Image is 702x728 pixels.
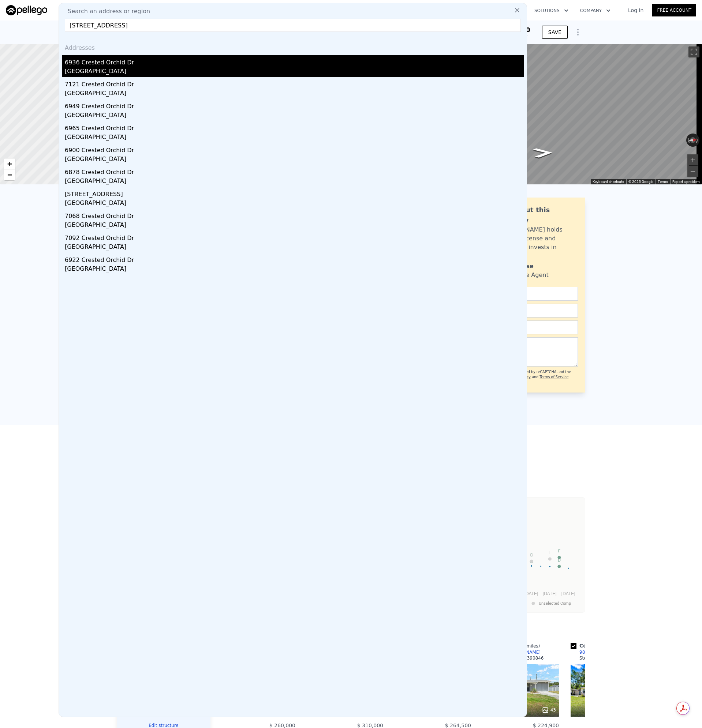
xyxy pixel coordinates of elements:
[658,180,668,184] a: Terms (opens in new tab)
[4,169,15,180] a: Zoom out
[549,550,550,555] text: I
[65,209,524,221] div: 7068 Crested Orchid Dr
[65,264,524,275] div: [GEOGRAPHIC_DATA]
[65,221,524,231] div: [GEOGRAPHIC_DATA]
[696,134,700,147] button: Rotate clockwise
[65,77,524,89] div: 7121 Crested Orchid Dr
[493,369,578,385] div: This site is protected by reCAPTCHA and the Google and apply.
[65,121,524,133] div: 6965 Crested Orchid Dr
[65,89,524,99] div: [GEOGRAPHIC_DATA]
[65,165,524,177] div: 6878 Crested Orchid Dr
[571,649,615,655] a: 9824 Horizon Dr
[496,225,578,260] div: [PERSON_NAME] holds a broker license and personally invests in this area
[561,591,575,596] text: [DATE]
[530,553,533,557] text: H
[571,25,585,40] button: Show Options
[686,134,690,147] button: Rotate counterclockwise
[7,170,12,179] span: −
[65,231,524,243] div: 7092 Crested Orchid Dr
[542,26,568,39] button: SAVE
[688,46,699,57] button: Toggle fullscreen view
[543,591,557,596] text: [DATE]
[579,649,615,655] div: 9824 Horizon Dr
[628,180,653,184] span: © 2025 Google
[686,137,699,143] button: Reset the view
[512,643,543,649] span: ( miles)
[619,7,652,14] a: Log In
[65,133,524,143] div: [GEOGRAPHIC_DATA]
[65,67,524,77] div: [GEOGRAPHIC_DATA]
[558,549,561,553] text: F
[542,706,556,714] div: 43
[558,558,561,562] text: D
[672,180,700,184] a: Report a problem
[7,159,12,168] span: +
[574,4,616,17] button: Company
[65,253,524,264] div: 6922 Crested Orchid Dr
[579,655,628,661] div: Stellar # MFRT3552624
[65,187,524,199] div: [STREET_ADDRESS]
[65,243,524,253] div: [GEOGRAPHIC_DATA]
[65,143,524,155] div: 6900 Crested Orchid Dr
[524,591,538,596] text: [DATE]
[65,177,524,187] div: [GEOGRAPHIC_DATA]
[62,7,150,16] span: Search an address or region
[62,38,524,55] div: Addresses
[65,155,524,165] div: [GEOGRAPHIC_DATA]
[539,601,571,606] text: Unselected Comp
[593,179,624,184] button: Keyboard shortcuts
[571,642,630,649] div: Comp E
[65,111,524,121] div: [GEOGRAPHIC_DATA]
[65,99,524,111] div: 6949 Crested Orchid Dr
[687,166,698,177] button: Zoom out
[6,5,47,15] img: Pellego
[496,205,578,225] div: Ask about this property
[652,4,696,16] a: Free Account
[525,145,562,160] path: Go North, Horizon Dr
[65,55,524,67] div: 6936 Crested Orchid Dr
[539,375,568,379] a: Terms of Service
[65,19,521,32] input: Enter an address, city, region, neighborhood or zip code
[4,158,15,169] a: Zoom in
[687,154,698,165] button: Zoom in
[65,199,524,209] div: [GEOGRAPHIC_DATA]
[529,4,574,17] button: Solutions
[496,262,534,271] div: Violet Rose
